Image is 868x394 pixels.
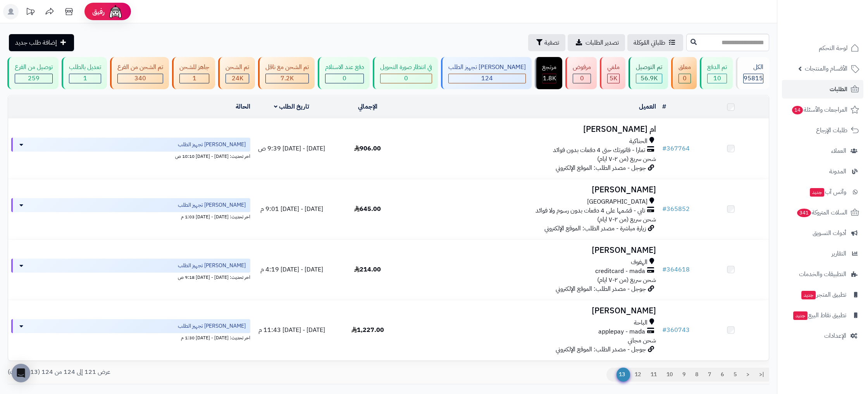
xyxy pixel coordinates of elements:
a: تعديل بالطلب 1 [60,57,108,89]
a: مرتجع 1.8K [533,57,564,89]
span: 0 [343,74,346,83]
a: #365852 [662,204,690,214]
span: التطبيقات والخدمات [799,269,846,280]
span: تصدير الطلبات [586,38,619,47]
span: أدوات التسويق [813,228,846,238]
span: الإعدادات [824,330,846,341]
span: 340 [134,74,146,83]
h3: [PERSON_NAME] [409,246,656,255]
span: [PERSON_NAME] تجهيز الطلب [178,141,246,149]
span: جديد [801,291,816,299]
span: 259 [28,74,40,83]
a: 6 [716,368,729,382]
span: المراجعات والأسئلة [791,104,847,115]
span: الأقسام والمنتجات [805,63,847,74]
div: 1827 [542,74,556,83]
a: الإجمالي [358,102,377,111]
a: وآتس آبجديد [782,183,863,201]
a: السلات المتروكة341 [782,203,863,222]
div: 56869 [636,74,662,83]
a: العملاء [782,142,863,160]
span: إضافة طلب جديد [15,38,57,47]
div: اخر تحديث: [DATE] - [DATE] 1:30 م [11,333,250,341]
span: 0 [683,74,687,83]
span: 214.00 [354,265,381,274]
a: المراجعات والأسئلة14 [782,100,863,119]
a: طلبات الإرجاع [782,121,863,140]
span: شحن مجاني [628,336,656,345]
span: [DATE] - [DATE] 9:39 ص [258,144,325,153]
a: مرفوض 0 [564,57,598,89]
h3: [PERSON_NAME] [409,185,656,194]
span: شحن سريع (من ٢-٧ ايام) [597,215,656,224]
span: 0 [580,74,584,83]
a: معلق 0 [670,57,698,89]
button: تصفية [528,34,565,51]
span: creditcard - mada [595,267,645,276]
a: تم الشحن مع ناقل 7.2K [257,57,316,89]
a: تصدير الطلبات [568,34,625,51]
div: ملغي [607,63,620,72]
span: [DATE] - [DATE] 4:19 م [260,265,323,274]
span: جديد [793,311,808,320]
div: 0 [325,74,363,83]
div: 259 [15,74,52,83]
div: تم الدفع [707,63,727,72]
div: مرتجع [542,63,556,72]
a: جاهز للشحن 1 [170,57,217,89]
a: المدونة [782,162,863,181]
div: توصيل من الفرع [15,63,53,72]
div: 340 [118,74,163,83]
a: دفع عند الاستلام 0 [316,57,371,89]
span: 13 [617,368,630,382]
span: جوجل - مصدر الطلب: الموقع الإلكتروني [556,345,646,354]
a: تم التوصيل 56.9K [627,57,670,89]
div: 7222 [266,74,308,83]
a: تطبيق المتجرجديد [782,285,863,304]
div: [PERSON_NAME] تجهيز الطلب [448,63,526,72]
span: المدونة [829,166,846,177]
div: 0 [381,74,432,83]
a: الإعدادات [782,327,863,345]
div: مرفوض [573,63,591,72]
a: < [741,368,754,382]
span: الباحة [634,318,648,327]
span: تصفية [544,38,559,47]
div: اخر تحديث: [DATE] - [DATE] 9:18 ص [11,273,250,281]
span: تمارا - فاتورتك حتى 4 دفعات بدون فوائد [553,146,645,155]
a: في انتظار صورة التحويل 0 [371,57,439,89]
a: العميل [639,102,656,111]
h3: [PERSON_NAME] [409,306,656,315]
div: دفع عند الاستلام [325,63,364,72]
a: ملغي 5K [598,57,627,89]
span: # [662,144,666,153]
div: جاهز للشحن [179,63,209,72]
a: التطبيقات والخدمات [782,265,863,283]
div: الكل [743,63,763,72]
span: شحن سريع (من ٢-٧ ايام) [597,275,656,285]
div: 0 [573,74,591,83]
span: تابي - قسّمها على 4 دفعات بدون رسوم ولا فوائد [536,206,645,215]
span: العملاء [831,145,846,156]
span: [PERSON_NAME] تجهيز الطلب [178,201,246,209]
span: 645.00 [354,204,381,214]
span: 341 [797,209,811,217]
span: [GEOGRAPHIC_DATA] [587,197,648,206]
div: في انتظار صورة التحويل [380,63,432,72]
span: زيارة مباشرة - مصدر الطلب: الموقع الإلكتروني [544,224,646,233]
a: الحالة [236,102,250,111]
span: طلباتي المُوكلة [634,38,665,47]
span: # [662,204,666,214]
a: #364618 [662,265,690,274]
span: التقارير [832,248,846,259]
div: اخر تحديث: [DATE] - [DATE] 1:03 م [11,212,250,220]
div: تم الشحن من الفرع [117,63,163,72]
a: أدوات التسويق [782,224,863,242]
div: 1 [180,74,209,83]
span: 1.8K [543,74,556,83]
a: توصيل من الفرع 259 [6,57,60,89]
div: اخر تحديث: [DATE] - [DATE] 10:10 ص [11,152,250,160]
a: تم الشحن من الفرع 340 [108,57,170,89]
div: 24045 [226,74,249,83]
a: طلباتي المُوكلة [627,34,683,51]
